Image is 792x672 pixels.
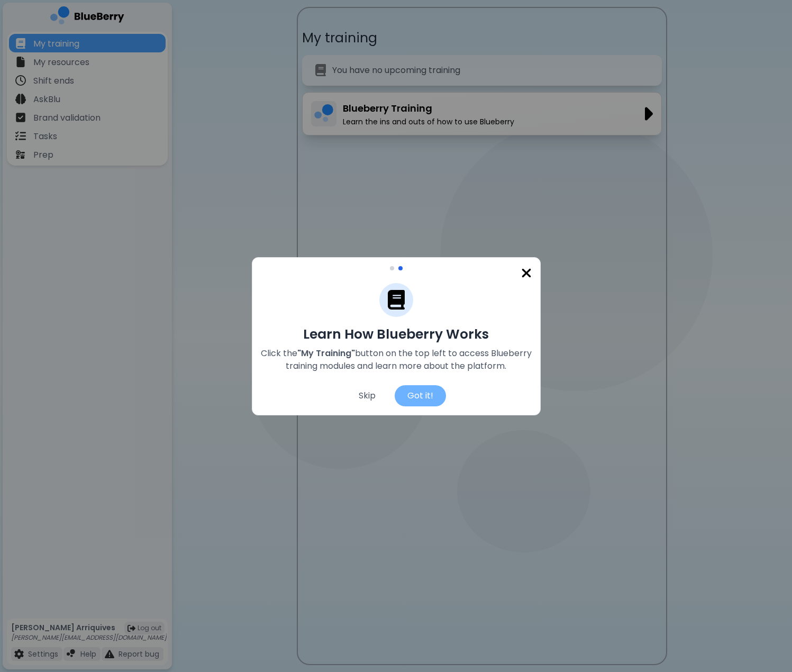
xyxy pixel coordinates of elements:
img: Training [388,290,405,310]
h2: Learn How Blueberry Works [261,325,532,343]
span: "My Training" [297,347,355,359]
p: Click the button on the top left to access Blueberry training modules and learn more about the pl... [261,347,532,373]
div: Skip [346,385,388,406]
div: Got it! [395,385,446,406]
img: close icon [521,266,532,280]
